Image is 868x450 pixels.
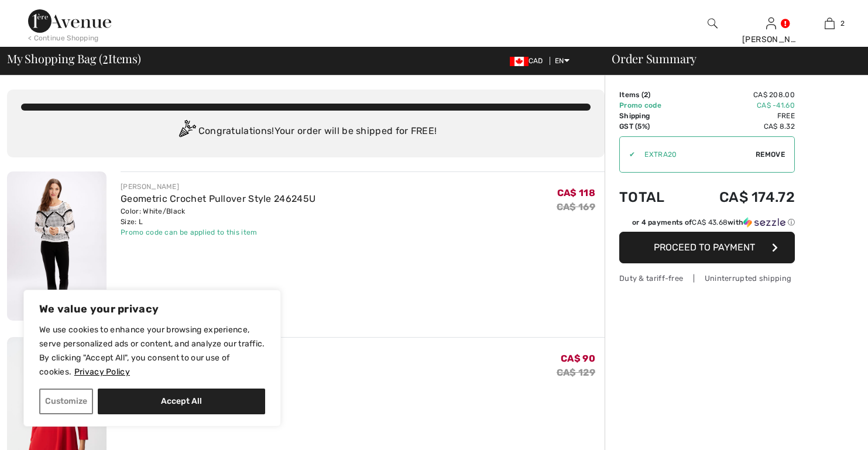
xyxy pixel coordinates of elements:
[756,149,785,160] span: Remove
[644,91,648,99] span: 2
[74,366,131,377] a: Privacy Policy
[743,217,785,228] img: Sezzle
[98,389,265,414] button: Accept All
[557,187,595,198] span: CA$ 118
[121,181,315,192] div: [PERSON_NAME]
[619,177,685,217] td: Total
[121,193,315,204] a: Geometric Crochet Pullover Style 246245U
[685,111,795,121] td: Free
[619,100,685,111] td: Promo code
[632,217,795,228] div: or 4 payments of with
[654,242,755,253] span: Proceed to Payment
[510,57,548,65] span: CAD
[121,206,315,227] div: Color: White/Black Size: L
[620,149,635,160] div: ✔
[635,137,756,172] input: Promo code
[175,120,198,143] img: Congratulation2.svg
[685,177,795,217] td: CA$ 174.72
[555,57,569,65] span: EN
[619,217,795,232] div: or 4 payments ofCA$ 43.68withSezzle Click to learn more about Sezzle
[557,201,595,212] s: CA$ 169
[557,367,595,378] s: CA$ 129
[685,90,795,100] td: CA$ 208.00
[619,121,685,132] td: GST (5%)
[23,290,281,427] div: We value your privacy
[561,353,595,364] span: CA$ 90
[825,16,835,30] img: My Bag
[39,323,265,379] p: We use cookies to enhance your browsing experience, serve personalized ads or content, and analyz...
[685,100,795,111] td: CA$ -41.60
[766,16,776,30] img: My Info
[619,232,795,263] button: Proceed to Payment
[598,53,861,64] div: Order Summary
[510,57,529,66] img: Canadian Dollar
[619,273,795,284] div: Duty & tariff-free | Uninterrupted shipping
[102,50,108,65] span: 2
[121,227,315,238] div: Promo code can be applied to this item
[21,120,591,143] div: Congratulations! Your order will be shipped for FREE!
[28,9,111,33] img: 1ère Avenue
[742,33,800,46] div: [PERSON_NAME]
[692,218,728,226] span: CA$ 43.68
[7,171,107,321] img: Geometric Crochet Pullover Style 246245U
[619,90,685,100] td: Items ( )
[7,53,141,64] span: My Shopping Bag ( Items)
[708,16,718,30] img: search the website
[801,16,858,30] a: 2
[766,18,776,29] a: Sign In
[619,111,685,121] td: Shipping
[28,33,99,43] div: < Continue Shopping
[840,18,845,29] span: 2
[39,389,93,414] button: Customize
[685,121,795,132] td: CA$ 8.32
[39,302,265,316] p: We value your privacy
